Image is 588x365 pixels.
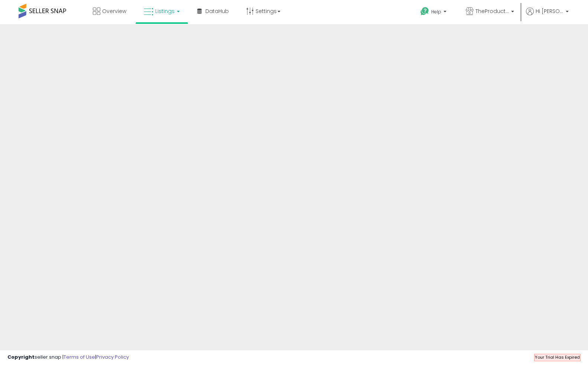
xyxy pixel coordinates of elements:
[420,7,429,16] i: Get Help
[431,9,441,15] span: Help
[536,7,563,15] span: Hi [PERSON_NAME]
[415,1,454,24] a: Help
[102,7,126,15] span: Overview
[475,7,509,15] span: TheProductHaven
[526,7,569,24] a: Hi [PERSON_NAME]
[205,7,229,15] span: DataHub
[155,7,175,15] span: Listings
